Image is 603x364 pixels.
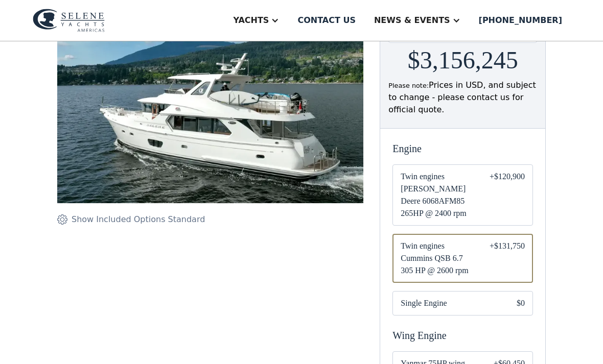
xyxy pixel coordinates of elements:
[408,47,518,75] h2: $3,156,245
[401,298,500,310] span: Single Engine
[297,14,356,27] div: Contact us
[388,80,537,116] div: Prices in USD, and subject to change - please contact us for official quote.
[490,171,525,220] div: +$120,900
[57,214,205,226] a: Show Included Options Standard
[401,240,473,277] span: Twin engines Cummins QSB 6.7 305 HP @ 2600 rpm
[392,141,533,157] div: Engine
[517,298,525,310] div: $0
[57,214,67,226] img: icon
[374,14,450,27] div: News & EVENTS
[33,9,105,32] img: logo
[392,328,533,344] div: Wing Engine
[388,82,429,90] span: Please note:
[490,240,525,277] div: +$131,750
[233,14,269,27] div: Yachts
[401,171,473,220] span: Twin engines [PERSON_NAME] Deere 6068AFM85 265HP @ 2400 rpm
[72,214,205,226] div: Show Included Options Standard
[479,14,562,27] div: [PHONE_NUMBER]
